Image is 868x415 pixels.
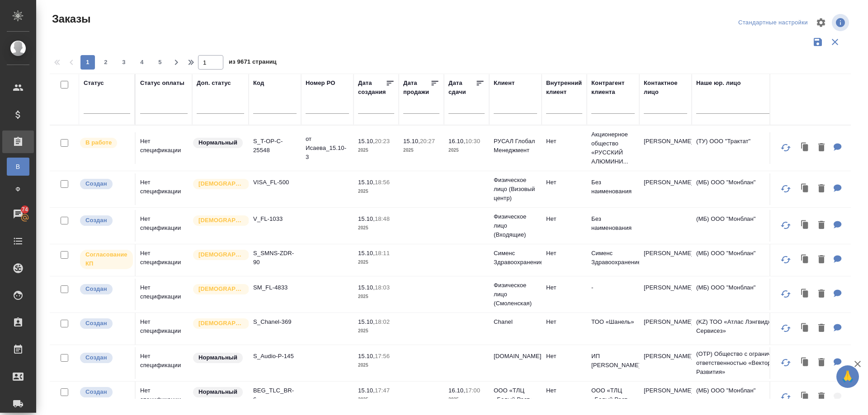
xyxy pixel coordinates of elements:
td: [PERSON_NAME] [639,347,692,379]
p: Сименс Здравоохранение [494,249,537,267]
button: Обновить [775,249,797,270]
button: Удалить [814,285,829,303]
div: Дата создания [358,79,386,97]
p: Нет [546,317,582,326]
p: 15.10, [358,387,375,394]
td: Нет спецификации [136,132,192,164]
button: Клонировать [797,388,814,406]
div: Доп. статус [197,79,231,88]
p: Без наименования [591,214,635,233]
button: Обновить [775,137,797,159]
p: Создан [85,216,107,225]
td: [PERSON_NAME] [639,173,692,205]
button: 5 [153,55,167,70]
td: Нет спецификации [136,244,192,276]
button: Обновить [775,317,797,339]
td: (OTP) Общество с ограниченной ответственностью «Вектор Развития» [692,345,800,381]
p: Создан [85,387,107,396]
div: Выставляется автоматически при создании заказа [79,386,130,398]
p: BEG_TLC_BR-6 [253,386,297,404]
span: 2 [99,58,113,67]
p: [DEMOGRAPHIC_DATA] [198,179,244,188]
div: Выставляется автоматически для первых 3 заказов нового контактного лица. Особое внимание [192,214,244,227]
button: Обновить [775,386,797,408]
p: 15.10, [358,179,375,186]
button: Обновить [775,283,797,305]
button: Удалить [814,319,829,338]
p: 18:03 [375,284,390,291]
button: Удалить [814,251,829,269]
p: 2025 [358,361,394,370]
div: Дата сдачи [448,79,476,97]
div: Код [253,79,264,88]
div: Дата продажи [403,79,430,97]
p: 2025 [358,292,394,301]
p: 20:23 [375,138,390,145]
p: 18:56 [375,179,390,186]
div: Номер PO [306,79,335,88]
button: 2 [99,55,113,70]
p: Нет [546,214,582,224]
p: 2025 [358,395,394,404]
p: 15.10, [358,138,375,145]
p: Физическое лицо (Визовый центр) [494,176,537,203]
p: S_Chanel-369 [253,317,297,326]
p: SM_FL-4833 [253,283,297,292]
button: Удалить [814,388,829,406]
p: VISA_FL-500 [253,178,297,187]
td: (МБ) ООО "Монблан" [692,210,800,242]
td: Нет спецификации [136,210,192,242]
td: (МБ) ООО "Монблан" [692,382,800,413]
p: ТОО «Шaнель» [591,317,635,326]
p: Нет [546,283,582,292]
div: Выставляется автоматически для первых 3 заказов нового контактного лица. Особое внимание [192,178,244,190]
p: 16.10, [448,387,465,394]
p: 15.10, [358,284,375,291]
p: V_FL-1033 [253,214,297,224]
p: - [591,283,635,292]
button: 4 [135,55,149,70]
p: Нет [546,137,582,146]
p: Создан [85,353,107,362]
td: от Исаева_15.10-3 [301,130,354,166]
button: Клонировать [797,216,814,235]
div: Выставляется автоматически при создании заказа [79,283,130,295]
p: Физическое лицо (Входящие) [494,212,537,239]
span: 3 [117,58,131,67]
div: Выставляется автоматически для первых 3 заказов нового контактного лица. Особое внимание [192,283,244,295]
div: Выставляется автоматически для первых 3 заказов нового контактного лица. Особое внимание [192,317,244,330]
button: 🙏 [836,365,859,388]
div: Контрагент клиента [591,79,635,97]
p: 18:48 [375,215,390,222]
div: Выставляется автоматически при создании заказа [79,214,130,227]
div: Внутренний клиент [546,79,582,97]
span: Ф [11,185,25,194]
button: Удалить [814,180,829,198]
div: split button [736,16,810,30]
p: Создан [85,319,107,328]
button: 3 [117,55,131,70]
td: (KZ) ТОО «Атлас Лэнгвидж Сервисез» [692,313,800,345]
p: ИП [PERSON_NAME] [591,352,635,370]
td: Нет спецификации [136,313,192,345]
button: Клонировать [797,319,814,338]
button: Клонировать [797,354,814,372]
p: Акционерное общество «РУССКИЙ АЛЮМИНИ... [591,130,635,166]
a: Ф [7,180,29,198]
p: 15.10, [403,138,420,145]
button: Сбросить фильтры [826,33,844,51]
span: 74 [16,205,33,214]
p: Нормальный [198,353,237,362]
div: Выставляет ПМ после принятия заказа от КМа [79,137,130,149]
button: Удалить [814,139,829,157]
button: Клонировать [797,285,814,303]
p: 15.10, [358,318,375,325]
span: Заказы [50,12,90,26]
p: Нет [546,352,582,361]
p: 2025 [358,326,394,336]
p: [DEMOGRAPHIC_DATA] [198,250,244,259]
p: Согласование КП [85,250,127,268]
p: Нет [546,386,582,395]
button: Удалить [814,354,829,372]
p: Физическое лицо (Смоленская) [494,281,537,308]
